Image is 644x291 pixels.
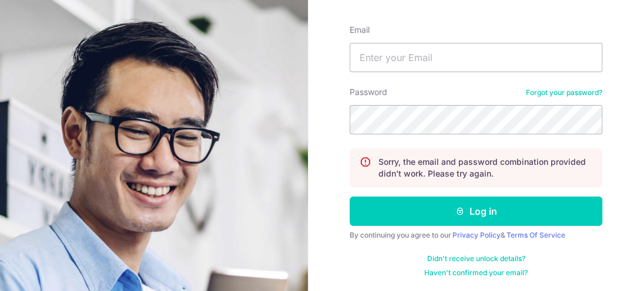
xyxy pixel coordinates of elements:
a: Privacy Policy [452,231,501,239]
label: Password [350,86,387,98]
a: Forgot your password? [526,88,602,97]
p: Sorry, the email and password combination provided didn't work. Please try again. [378,156,592,180]
label: Email [350,24,370,36]
button: Log in [350,197,602,226]
a: Haven't confirmed your email? [424,268,528,278]
a: Didn't receive unlock details? [427,254,525,263]
a: Terms Of Service [507,231,565,239]
input: Enter your Email [350,43,602,72]
div: By continuing you agree to our & [350,231,602,240]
